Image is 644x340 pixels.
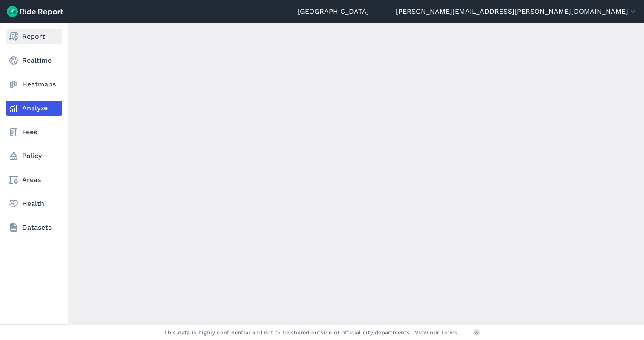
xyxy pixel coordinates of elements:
a: Policy [6,148,62,164]
a: Areas [6,172,62,187]
a: View our Terms. [415,328,460,337]
a: Heatmaps [6,77,62,92]
button: [PERSON_NAME][EMAIL_ADDRESS][PERSON_NAME][DOMAIN_NAME] [396,6,637,17]
a: Health [6,196,62,211]
a: [GEOGRAPHIC_DATA] [298,6,369,17]
a: Datasets [6,220,62,235]
img: Ride Report [7,6,63,17]
a: Analyze [6,101,62,116]
a: Realtime [6,53,62,68]
a: Report [6,29,62,44]
a: Fees [6,124,62,140]
div: loading [27,23,644,325]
